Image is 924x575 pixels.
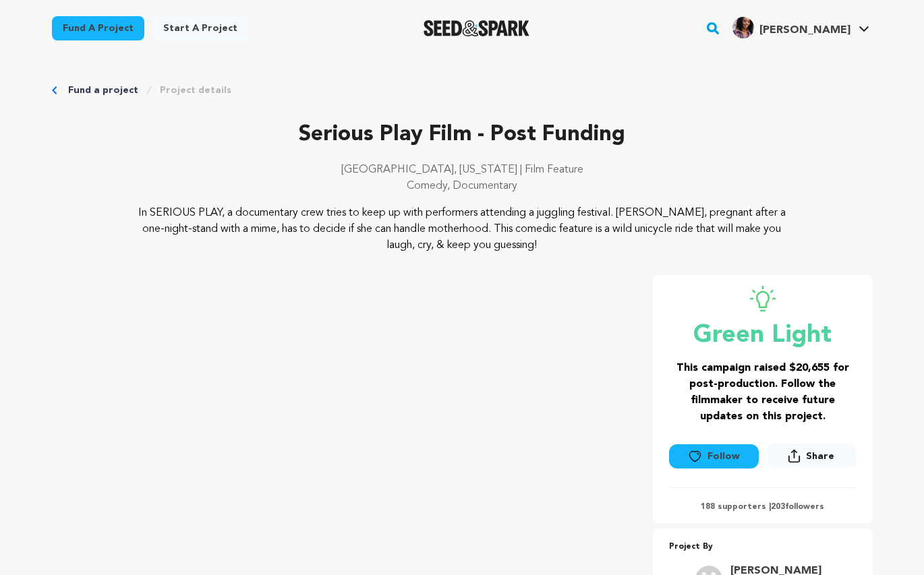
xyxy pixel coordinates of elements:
a: Latonia P.'s Profile [730,14,872,38]
a: Project details [160,84,231,97]
a: Start a project [152,16,248,40]
button: Share [767,444,856,468]
span: Share [767,444,856,474]
p: In SERIOUS PLAY, a documentary crew tries to keep up with performers attending a juggling festiva... [134,205,790,253]
span: 203 [771,503,785,511]
p: [GEOGRAPHIC_DATA], [US_STATE] | Film Feature [52,162,872,178]
div: Latonia P.'s Profile [732,17,850,38]
div: Breadcrumb [52,84,872,97]
span: Share [806,450,834,463]
a: Fund a project [68,84,138,97]
span: [PERSON_NAME] [759,25,850,36]
p: 188 supporters | followers [669,502,856,512]
span: Latonia P.'s Profile [730,14,872,42]
p: Serious Play Film - Post Funding [52,119,872,151]
img: a6506298b9916e35.png [732,17,754,38]
a: Fund a project [52,16,144,40]
h3: This campaign raised $20,655 for post-production. Follow the filmmaker to receive future updates ... [669,360,856,425]
p: Comedy, Documentary [52,178,872,194]
img: Seed&Spark Logo Dark Mode [424,20,529,36]
button: Follow [669,444,758,468]
a: Seed&Spark Homepage [424,20,529,36]
p: Green Light [669,322,856,349]
p: Project By [669,539,856,555]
